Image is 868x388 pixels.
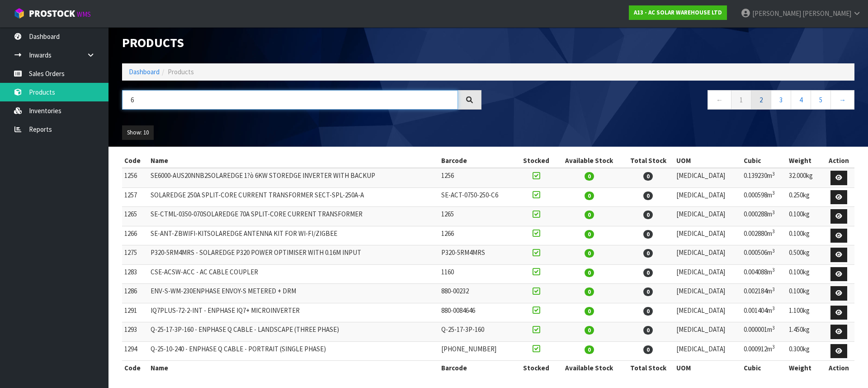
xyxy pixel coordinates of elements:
td: Q-25-10-240 - ENPHASE Q CABLE - PORTRAIT (SINGLE PHASE) [148,341,439,361]
span: [PERSON_NAME] [752,9,801,18]
img: cube-alt.png [14,8,25,19]
td: [MEDICAL_DATA] [674,245,742,265]
td: ENV-S-WM-230ENPHASE ENVOY-S METERED + DRM [148,284,439,303]
sup: 3 [772,286,775,292]
th: Action [823,361,854,375]
td: SE-ACT-0750-250-C6 [439,187,517,207]
td: 0.500kg [787,245,823,265]
td: [MEDICAL_DATA] [674,187,742,207]
sup: 3 [772,267,775,273]
th: Name [148,361,439,375]
span: Products [168,67,194,76]
td: [MEDICAL_DATA] [674,207,742,226]
td: Q-25-17-3P-160 - ENPHASE Q CABLE - LANDSCAPE (THREE PHASE) [148,322,439,342]
span: 0 [643,287,653,296]
td: [MEDICAL_DATA] [674,322,742,342]
th: Available Stock [556,153,623,168]
th: Cubic [741,361,787,375]
sup: 3 [772,248,775,254]
td: 0.139230m [741,168,787,187]
span: 0 [643,326,653,335]
span: [PERSON_NAME] [802,9,851,18]
td: 0.000288m [741,207,787,226]
td: [MEDICAL_DATA] [674,264,742,284]
th: Code [122,361,148,375]
span: 0 [585,249,594,258]
td: 1.450kg [787,322,823,342]
sup: 3 [772,171,775,177]
a: 5 [811,90,831,110]
td: 0.100kg [787,264,823,284]
span: 0 [585,287,594,296]
td: 0.250kg [787,187,823,207]
td: SE-ANT-ZBWIFI-KITSOLAREDGE ANTENNA KIT FOR WI-FI/ZIGBEE [148,226,439,245]
sup: 3 [772,190,775,196]
th: Stocked [517,361,556,375]
th: Barcode [439,361,517,375]
span: 0 [585,307,594,316]
td: [MEDICAL_DATA] [674,284,742,303]
td: 1256 [439,168,517,187]
th: Total Stock [623,153,674,168]
th: Weight [787,153,823,168]
th: UOM [674,153,742,168]
th: UOM [674,361,742,375]
span: 0 [585,326,594,335]
td: P320-5RM4MRS - SOLAREDGE P320 POWER OPTIMISER WITH 0.16M INPUT [148,245,439,265]
span: 0 [585,345,594,354]
td: 0.000506m [741,245,787,265]
th: Name [148,153,439,168]
input: Search products [122,90,458,110]
td: 1293 [122,322,148,342]
td: 880-00232 [439,284,517,303]
td: SOLAREDGE 250A SPLIT-CORE CURRENT TRANSFORMER SECT-SPL-250A-A [148,187,439,207]
th: Stocked [517,153,556,168]
td: P320-5RM4MRS [439,245,517,265]
th: Total Stock [623,361,674,375]
td: SE6000-AUS20NNB2SOLAREDGE 1?ò 6KW STOREDGE INVERTER WITH BACKUP [148,168,439,187]
td: 1256 [122,168,148,187]
span: 0 [585,192,594,200]
td: 1160 [439,264,517,284]
th: Weight [787,361,823,375]
td: 0.100kg [787,226,823,245]
th: Cubic [741,153,787,168]
sup: 3 [772,209,775,216]
td: [PHONE_NUMBER] [439,341,517,361]
td: SE-CTML-0350-070SOLAREDGE 70A SPLIT-CORE CURRENT TRANSFORMER [148,207,439,226]
span: 0 [585,172,594,181]
span: 0 [643,230,653,239]
span: 0 [643,307,653,316]
span: 0 [643,268,653,277]
td: 32.000kg [787,168,823,187]
td: 0.001404m [741,303,787,322]
sup: 3 [772,228,775,235]
td: [MEDICAL_DATA] [674,303,742,322]
td: 1294 [122,341,148,361]
small: WMS [77,10,91,19]
td: 0.000001m [741,322,787,342]
td: 0.000912m [741,341,787,361]
td: 880-0084646 [439,303,517,322]
span: 0 [643,192,653,200]
span: 0 [643,345,653,354]
span: 0 [585,230,594,239]
td: 1286 [122,284,148,303]
sup: 3 [772,344,775,350]
td: 1265 [122,207,148,226]
td: CSE-ACSW-ACC - AC CABLE COUPLER [148,264,439,284]
td: [MEDICAL_DATA] [674,341,742,361]
a: Dashboard [129,67,160,76]
th: Available Stock [556,361,623,375]
td: 1266 [439,226,517,245]
span: 0 [643,211,653,219]
td: [MEDICAL_DATA] [674,168,742,187]
td: 1.100kg [787,303,823,322]
th: Barcode [439,153,517,168]
sup: 3 [772,325,775,331]
span: 0 [643,172,653,181]
td: 1283 [122,264,148,284]
td: 1265 [439,207,517,226]
h1: Products [122,36,481,50]
a: → [830,90,854,110]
